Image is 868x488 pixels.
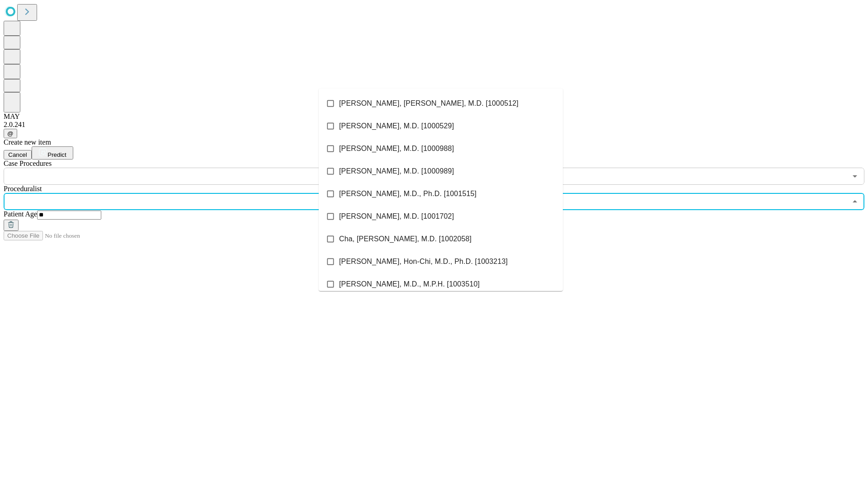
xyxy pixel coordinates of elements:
[4,113,864,121] div: MAY
[849,195,861,208] button: Close
[7,130,14,137] span: @
[339,143,454,154] span: [PERSON_NAME], M.D. [1000988]
[4,160,52,167] span: Scheduled Procedure
[4,185,42,192] span: Proceduralist
[339,211,454,222] span: [PERSON_NAME], M.D. [1001702]
[339,188,476,199] span: [PERSON_NAME], M.D., Ph.D. [1001515]
[32,146,73,160] button: Predict
[4,150,32,160] button: Cancel
[339,166,454,177] span: [PERSON_NAME], M.D. [1000989]
[4,210,37,218] span: Patient Age
[849,170,861,183] button: Open
[339,234,472,244] span: Cha, [PERSON_NAME], M.D. [1002058]
[8,151,27,158] span: Cancel
[339,98,519,109] span: [PERSON_NAME], [PERSON_NAME], M.D. [1000512]
[4,138,51,146] span: Create new item
[339,121,454,131] span: [PERSON_NAME], M.D. [1000529]
[339,256,508,267] span: [PERSON_NAME], Hon-Chi, M.D., Ph.D. [1003213]
[47,151,66,158] span: Predict
[339,279,480,290] span: [PERSON_NAME], M.D., M.P.H. [1003510]
[4,129,17,138] button: @
[4,121,864,129] div: 2.0.241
